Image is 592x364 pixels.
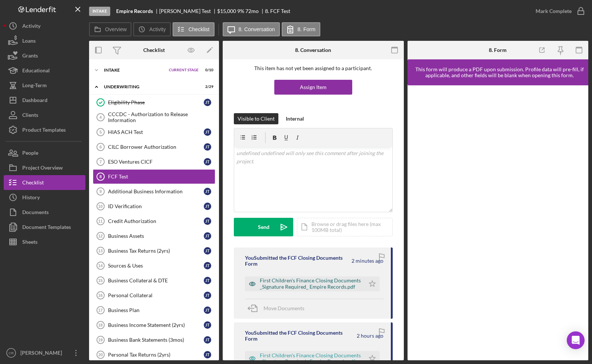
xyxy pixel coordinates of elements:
[204,351,211,358] div: J T
[357,333,383,339] time: 2025-10-10 19:48
[169,68,199,72] span: Current Stage
[93,243,215,258] a: 13Business Tax Returns (2yrs)JT
[98,204,102,209] tspan: 10
[528,4,588,19] button: Mark Complete
[98,338,102,342] tspan: 19
[98,293,102,298] tspan: 16
[93,110,215,125] a: 4CCCDC - Authorization to Release Information
[237,8,244,14] div: 9 %
[98,249,102,253] tspan: 13
[98,323,102,327] tspan: 18
[415,93,582,353] iframe: Lenderfit form
[204,262,211,269] div: J T
[245,330,356,342] div: You Submitted the FCF Closing Documents Form
[149,26,166,32] label: Activity
[98,352,103,357] tspan: 20
[108,263,204,269] div: Sources & Uses
[98,308,102,312] tspan: 17
[93,154,215,169] a: 7ESO Ventures CICFJT
[108,174,215,180] div: FCF Test
[239,26,275,32] label: 8. Conversation
[93,303,215,318] a: 17Business PlanJT
[108,144,204,150] div: CILC Borrower Authorization
[411,66,589,78] div: This form will produce a PDF upon submission. Profile data will pre-fill, if applicable, and othe...
[204,158,211,165] div: J T
[217,8,236,14] span: $15,000
[173,22,215,36] button: Checklist
[108,352,204,358] div: Personal Tax Returns (2yrs)
[245,299,312,318] button: Move Documents
[93,258,215,273] a: 14Sources & UsesJT
[93,95,215,110] a: Eligibility PhaseJT
[104,85,195,89] div: Underwriting
[108,99,204,105] div: Eligibility Phase
[295,47,331,53] div: 8. Conversation
[245,255,350,267] div: You Submitted the FCF Closing Documents Form
[93,140,215,154] a: 6CILC Borrower AuthorizationJT
[245,276,380,291] button: First Children's Finance Closing Documents _Signature Required_ Empire Records.pdf
[89,7,110,16] div: Intake
[254,64,372,72] p: This item has not yet been assigned to a participant.
[204,232,211,240] div: J T
[93,229,215,243] a: 12Business AssetsJT
[489,47,507,53] div: 8. Form
[108,129,204,135] div: HIAS ACH Test
[282,22,320,36] button: 8. Form
[93,273,215,288] a: 15Business Collateral & DTEJT
[108,248,204,254] div: Business Tax Returns (2yrs)
[108,307,204,313] div: Business Plan
[93,347,215,362] a: 20Personal Tax Returns (2yrs)JT
[9,351,14,355] text: CR
[93,318,215,332] a: 18Business Income Statement (2yrs)JT
[204,128,211,136] div: J T
[204,188,211,195] div: J T
[265,8,290,14] div: 8. FCF Test
[93,199,215,214] a: 10ID VerificationJT
[204,336,211,344] div: J T
[98,278,102,283] tspan: 15
[234,113,278,124] button: Visible to Client
[351,258,383,264] time: 2025-10-10 21:39
[93,332,215,347] a: 19Business Bank Statements (3mos)JT
[274,80,352,95] button: Assign Item
[108,233,204,239] div: Business Assets
[204,247,211,255] div: J T
[93,184,215,199] a: 9Additional Business InformationJT
[99,145,102,149] tspan: 6
[143,47,165,53] div: Checklist
[108,292,204,298] div: Personal Collateral
[238,113,275,124] div: Visible to Client
[204,217,211,225] div: J T
[286,113,304,124] div: Internal
[99,115,102,119] tspan: 4
[204,99,211,106] div: J T
[189,26,210,32] label: Checklist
